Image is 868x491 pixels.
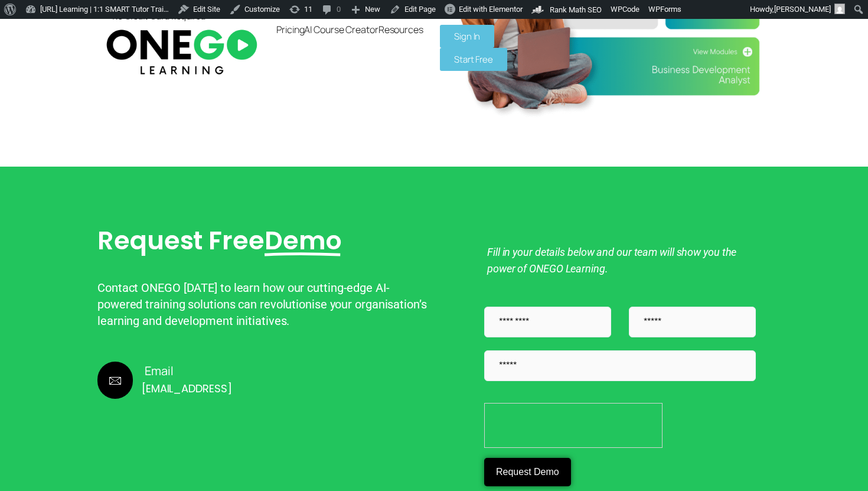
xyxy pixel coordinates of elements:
[550,5,602,14] span: Rank Math SEO
[276,25,304,34] a: Pricing
[304,25,378,34] a: AI Course Creator
[97,362,434,399] a: Learn More
[454,32,480,41] span: Sign In
[484,403,664,449] iframe: reCAPTCHA
[454,55,493,64] span: Start Free
[487,246,736,275] em: Fill in your details below and our team will show you the power of ONEGO Learning.
[145,365,229,378] h4: Email
[484,458,571,486] button: Request Demo
[97,223,265,258] span: Request Free
[97,279,434,329] p: Contact ONEGO [DATE] to learn how our cutting-edge AI-powered training solutions can revolutionis...
[774,5,831,14] span: [PERSON_NAME]
[440,25,494,48] a: Sign In
[142,381,232,396] p: [EMAIL_ADDRESS]
[459,5,523,14] span: Edit with Elementor
[440,48,507,71] a: Start Free
[265,226,342,256] span: Demo
[378,25,423,34] a: Resources
[496,467,559,477] span: Request Demo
